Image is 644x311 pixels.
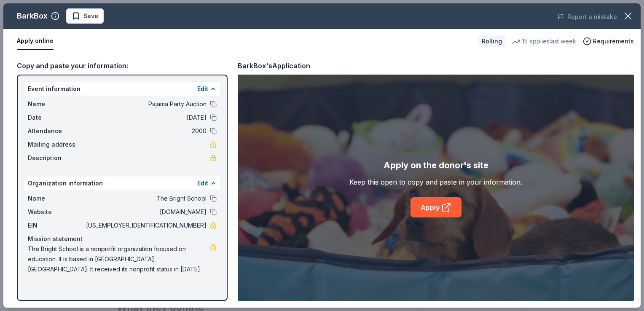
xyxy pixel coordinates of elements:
[83,11,98,21] span: Save
[593,36,634,46] span: Requirements
[84,207,207,217] span: [DOMAIN_NAME]
[583,36,634,46] button: Requirements
[28,126,84,136] span: Attendance
[84,193,207,204] span: The Bright School
[28,207,84,217] span: Website
[478,35,505,47] div: Rolling
[66,8,104,24] button: Save
[84,99,207,109] span: Pajama Party Auction
[197,178,208,188] button: Edit
[24,82,220,96] div: Event information
[24,177,220,190] div: Organization information
[28,113,84,123] span: Date
[384,158,488,172] div: Apply on the donor's site
[28,244,210,274] span: The Bright School is a nonprofit organization focused on education. It is based in [GEOGRAPHIC_DA...
[197,84,208,94] button: Edit
[28,193,84,204] span: Name
[17,60,228,71] div: Copy and paste your information:
[28,99,84,109] span: Name
[17,32,54,50] button: Apply online
[17,9,48,23] div: BarkBox
[28,234,217,244] div: Mission statement
[28,220,84,231] span: EIN
[349,177,522,187] div: Keep this open to copy and paste in your information.
[512,36,576,46] div: 15 applies last week
[84,126,207,136] span: 2000
[557,12,617,22] button: Report a mistake
[28,139,84,150] span: Mailing address
[238,60,310,71] div: BarkBox's Application
[411,197,462,217] a: Apply
[84,113,207,123] span: [DATE]
[28,153,84,163] span: Description
[84,220,207,231] span: [US_EMPLOYER_IDENTIFICATION_NUMBER]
